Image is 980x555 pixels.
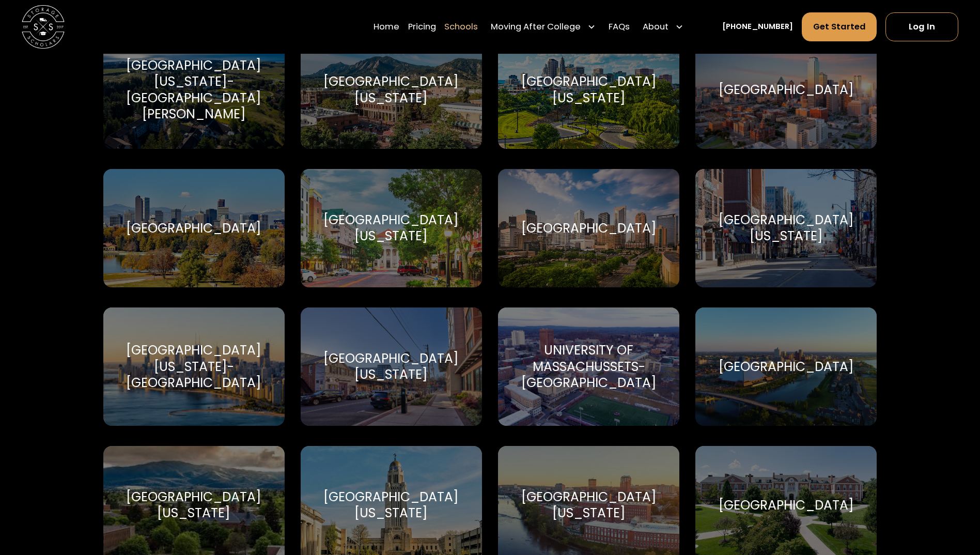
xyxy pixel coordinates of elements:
a: Go to selected school [103,307,285,426]
div: [GEOGRAPHIC_DATA][US_STATE] [511,489,666,521]
a: Go to selected school [301,307,482,426]
a: Go to selected school [695,30,877,149]
a: Go to selected school [301,30,482,149]
a: Pricing [408,12,436,42]
a: Get Started [802,12,877,41]
div: Moving After College [491,21,581,34]
div: [GEOGRAPHIC_DATA] [719,82,854,98]
div: [GEOGRAPHIC_DATA] [521,220,657,236]
a: Go to selected school [498,307,679,426]
div: [GEOGRAPHIC_DATA][US_STATE] [314,350,469,382]
a: Schools [444,12,478,42]
a: Go to selected school [103,30,285,149]
a: Go to selected school [695,169,877,287]
div: [GEOGRAPHIC_DATA][US_STATE] [314,212,469,244]
div: [GEOGRAPHIC_DATA][US_STATE] [511,73,666,105]
div: Moving After College [487,12,600,42]
div: [GEOGRAPHIC_DATA] [719,497,854,513]
div: [GEOGRAPHIC_DATA][US_STATE] [314,73,469,105]
div: University of Massachussets-[GEOGRAPHIC_DATA] [511,342,666,391]
div: [GEOGRAPHIC_DATA][US_STATE] [314,489,469,521]
a: Log In [885,12,958,41]
a: Go to selected school [498,30,679,149]
div: About [639,12,688,42]
div: About [643,21,668,34]
a: Home [374,12,399,42]
a: FAQs [609,12,630,42]
a: Go to selected school [301,169,482,287]
div: [GEOGRAPHIC_DATA][US_STATE] [708,212,864,244]
a: [PHONE_NUMBER] [722,21,793,33]
div: [GEOGRAPHIC_DATA] [719,359,854,375]
a: Go to selected school [103,169,285,287]
a: Go to selected school [498,169,679,287]
img: Storage Scholars main logo [22,5,65,48]
div: [GEOGRAPHIC_DATA][US_STATE] [116,489,272,521]
div: [GEOGRAPHIC_DATA] [126,220,261,236]
a: Go to selected school [695,307,877,426]
div: [GEOGRAPHIC_DATA][US_STATE]-[GEOGRAPHIC_DATA][PERSON_NAME] [116,57,272,122]
div: [GEOGRAPHIC_DATA][US_STATE]-[GEOGRAPHIC_DATA] [116,342,272,391]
